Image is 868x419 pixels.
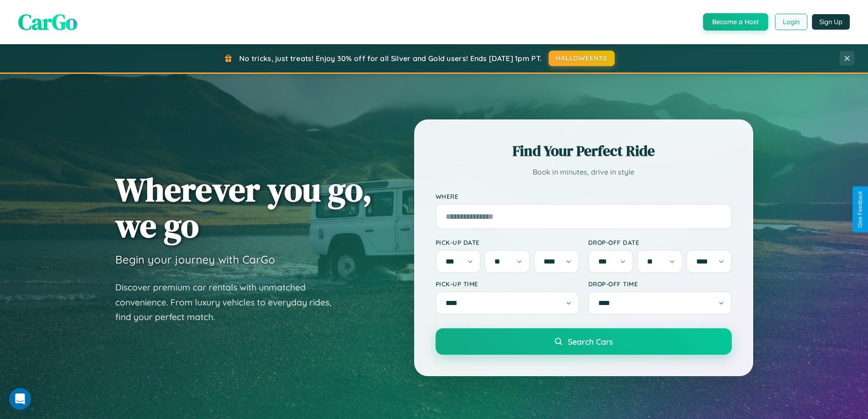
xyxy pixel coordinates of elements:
[436,166,732,179] p: Book in minutes, drive in style
[115,280,343,325] p: Discover premium car rentals with unmatched convenience. From luxury vehicles to everyday rides, ...
[436,328,732,355] button: Search Cars
[703,13,768,31] button: Become a Host
[588,280,732,288] label: Drop-off Time
[9,388,31,410] iframe: Intercom live chat
[857,191,863,228] div: Give Feedback
[115,253,275,266] h3: Begin your journey with CarGo
[115,171,372,243] h1: Wherever you go, we go
[775,14,807,30] button: Login
[812,14,850,30] button: Sign Up
[18,7,77,37] span: CarGo
[436,141,732,161] h2: Find Your Perfect Ride
[436,238,579,246] label: Pick-up Date
[568,336,613,347] span: Search Cars
[436,280,579,288] label: Pick-up Time
[588,238,732,246] label: Drop-off Date
[549,51,615,66] button: HALLOWEEN30
[239,54,542,63] span: No tricks, just treats! Enjoy 30% off for all Silver and Gold users! Ends [DATE] 1pm PT.
[436,192,732,200] label: Where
